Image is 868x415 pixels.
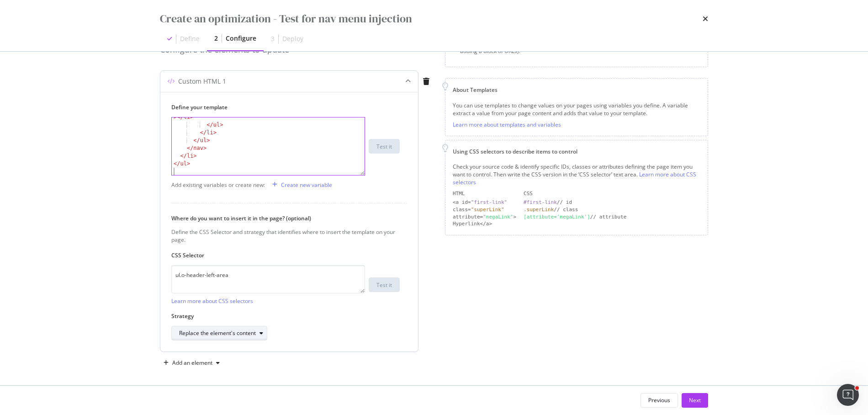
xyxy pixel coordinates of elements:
[453,121,561,128] a: Learn more about templates and variables
[171,251,400,259] label: CSS Selector
[369,139,400,154] button: Test it
[269,177,332,192] button: Create new variable
[471,199,507,205] div: "first-link"
[524,206,700,213] div: // class
[453,163,700,186] div: Check your source code & identify specific IDs, classes or attributes defining the page item you ...
[453,206,516,213] div: class=
[453,148,700,155] div: Using CSS selectors to describe items to control
[226,34,256,43] div: Configure
[453,220,516,228] div: Hyperlink</a>
[376,281,392,289] div: Test it
[453,190,516,197] div: HTML
[171,214,400,222] label: Where do you want to insert it in the page? (optional)
[453,170,696,186] a: Learn more about CSS selectors
[214,34,218,43] div: 2
[524,207,554,213] div: .superLink
[483,214,513,220] div: "megaLink"
[524,213,700,221] div: // attribute
[281,181,332,189] div: Create new variable
[179,330,256,336] div: Replace the element's content
[640,393,678,408] button: Previous
[453,86,700,94] div: About Templates
[453,213,516,221] div: attribute= >
[703,11,708,27] div: times
[178,77,226,86] div: Custom HTML 1
[837,384,859,406] iframe: Intercom live chat
[172,360,212,366] div: Add an element
[524,214,590,220] div: [attribute='megaLink']
[453,199,516,206] div: <a id=
[171,326,267,341] button: Replace the element's content
[171,265,365,293] textarea: ul.o-header-left-area
[160,11,412,27] div: Create an optimization - Test for nav menu injection
[682,393,708,408] button: Next
[689,396,701,404] div: Next
[171,228,400,244] div: Define the CSS Selector and strategy that identifies where to insert the template on your page.
[171,297,253,305] a: Learn more about CSS selectors
[648,396,670,404] div: Previous
[171,103,400,111] label: Define your template
[453,101,700,117] div: You can use templates to change values on your pages using variables you define. A variable extra...
[160,356,223,370] button: Add an element
[524,199,557,205] div: #first-link
[524,199,700,206] div: // id
[471,207,504,213] div: "superLink"
[369,277,400,292] button: Test it
[171,181,265,189] div: Add existing variables or create new:
[271,34,275,43] div: 3
[282,34,303,43] div: Deploy
[524,190,700,197] div: CSS
[180,34,200,43] div: Define
[171,312,400,320] label: Strategy
[376,143,392,150] div: Test it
